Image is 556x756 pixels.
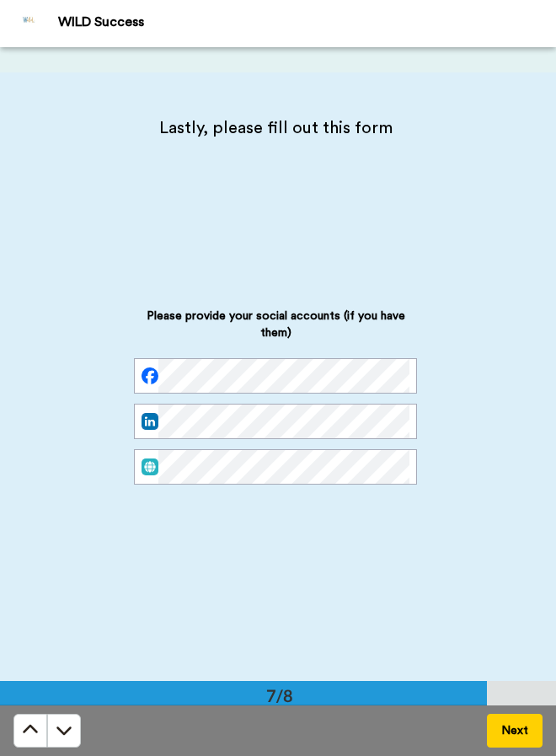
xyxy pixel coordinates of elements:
div: WILD Success [58,14,555,30]
span: Lastly, please fill out this form [27,116,524,140]
button: Next [487,714,543,748]
div: 7/8 [239,684,320,707]
img: linked-in.png [142,413,158,430]
img: facebook.svg [142,367,158,384]
img: web.svg [142,458,158,475]
span: Please provide your social accounts (if you have them) [134,308,417,358]
img: Profile Image [9,3,50,44]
